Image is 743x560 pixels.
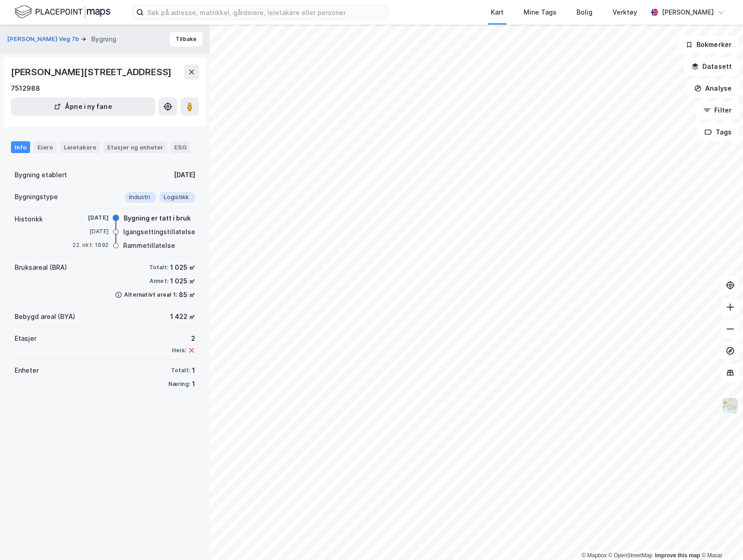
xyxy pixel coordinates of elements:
[91,34,116,45] div: Bygning
[171,367,190,374] div: Totalt:
[678,36,739,54] button: Bokmerker
[107,143,163,151] div: Etasjer og enheter
[15,262,67,273] div: Bruksareal (BRA)
[171,141,190,153] div: ESG
[686,79,739,98] button: Analyse
[150,277,168,285] div: Annet:
[697,123,739,141] button: Tags
[15,214,43,225] div: Historikk
[15,311,75,322] div: Bebygd areal (BYA)
[170,276,195,287] div: 1 025 ㎡
[491,7,504,18] div: Kart
[15,4,110,20] img: logo.f888ab2527a4732fd821a326f86c7f29.svg
[72,241,109,249] div: 22. okt. 1992
[524,7,556,18] div: Mine Tags
[174,170,195,180] div: [DATE]
[613,7,637,18] div: Verktøy
[697,516,743,560] iframe: Chat Widget
[124,291,177,298] div: Alternativt areal 1:
[15,170,67,180] div: Bygning etablert
[11,98,155,116] button: Åpne i ny fane
[144,5,387,19] input: Søk på adresse, matrikkel, gårdeiere, leietakere eller personer
[72,214,109,222] div: [DATE]
[662,7,714,18] div: [PERSON_NAME]
[15,191,58,202] div: Bygningstype
[170,32,203,46] button: Tilbake
[11,65,173,79] div: [PERSON_NAME][STREET_ADDRESS]
[722,397,739,414] img: Z
[11,83,40,94] div: 7512988
[168,380,190,388] div: Næring:
[170,311,195,322] div: 1 422 ㎡
[696,101,739,119] button: Filter
[192,365,195,376] div: 1
[655,552,700,559] a: Improve this map
[124,213,191,224] div: Bygning er tatt i bruk
[34,141,57,153] div: Eiere
[582,552,607,559] a: Mapbox
[684,57,739,76] button: Datasett
[172,347,186,354] div: Heis:
[192,379,195,390] div: 1
[7,35,81,44] button: [PERSON_NAME] Veg 7b
[170,262,195,273] div: 1 025 ㎡
[577,7,592,18] div: Bolig
[15,365,39,376] div: Enheter
[15,333,36,344] div: Etasjer
[123,240,175,251] div: Rammetillatelse
[179,289,195,300] div: 85 ㎡
[11,141,30,153] div: Info
[149,264,168,271] div: Totalt:
[60,141,100,153] div: Leietakere
[608,552,653,559] a: OpenStreetMap
[172,333,195,344] div: 2
[72,227,109,236] div: [DATE]
[123,226,195,237] div: Igangsettingstillatelse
